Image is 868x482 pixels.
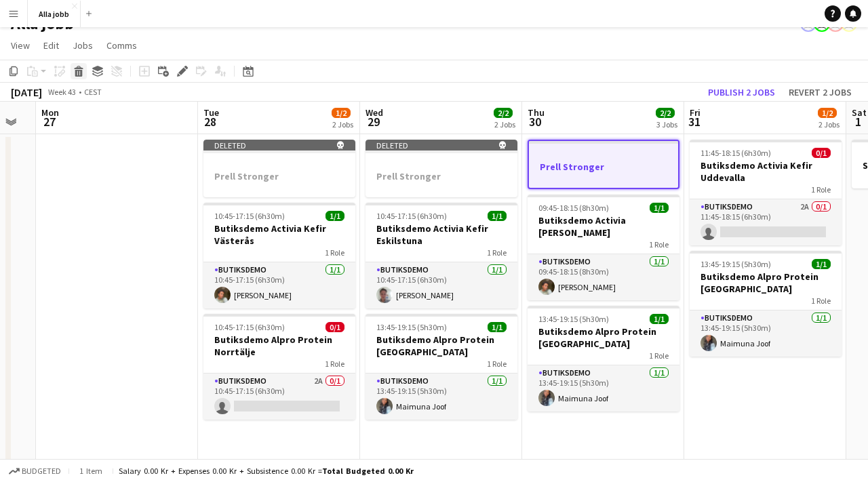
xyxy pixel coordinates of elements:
[690,140,842,245] app-job-card: 11:45-18:15 (6h30m)0/1Butiksdemo Activia Kefir Uddevalla1 RoleButiksdemo2A0/111:45-18:15 (6h30m)
[538,203,609,213] span: 09:45-18:15 (8h30m)
[28,1,81,27] button: Alla jobb
[528,325,679,350] h3: Butiksdemo Alpro Protein [GEOGRAPHIC_DATA]
[363,114,383,129] span: 29
[690,199,842,245] app-card-role: Butiksdemo2A0/111:45-18:15 (6h30m)
[376,211,447,221] span: 10:45-17:15 (6h30m)
[203,170,355,182] h3: Prell Stronger
[325,211,344,221] span: 1/1
[84,87,102,97] div: CEST
[366,262,517,308] app-card-role: Butiksdemo1/110:45-17:15 (6h30m)[PERSON_NAME]
[39,114,59,129] span: 27
[690,106,701,119] span: Fri
[332,119,353,129] div: 2 Jobs
[701,148,771,158] span: 11:45-18:15 (6h30m)
[203,106,219,119] span: Tue
[332,108,351,118] span: 1/2
[528,214,679,239] h3: Butiksdemo Activia [PERSON_NAME]
[67,37,98,54] a: Jobs
[528,140,679,189] app-job-card: Prell Stronger
[203,222,355,247] h3: Butiksdemo Activia Kefir Västerås
[690,251,842,357] app-job-card: 13:45-19:15 (5h30m)1/1Butiksdemo Alpro Protein [GEOGRAPHIC_DATA]1 RoleButiksdemo1/113:45-19:15 (5...
[487,359,507,369] span: 1 Role
[538,314,609,324] span: 13:45-19:15 (5h30m)
[818,108,837,118] span: 1/2
[322,466,414,476] span: Total Budgeted 0.00 kr
[656,108,675,118] span: 2/2
[690,159,842,184] h3: Butiksdemo Activia Kefir Uddevalla
[106,39,137,52] span: Comms
[811,296,831,306] span: 1 Role
[43,39,59,52] span: Edit
[649,239,669,249] span: 1 Role
[649,350,669,361] span: 1 Role
[203,334,355,358] h3: Butiksdemo Alpro Protein Norrtälje
[201,114,219,129] span: 28
[690,310,842,357] app-card-role: Butiksdemo1/113:45-19:15 (5h30m)Maimuna Joof
[850,114,867,129] span: 1
[75,466,107,476] span: 1 item
[11,85,42,99] div: [DATE]
[812,148,831,158] span: 0/1
[488,211,507,221] span: 1/1
[526,114,545,129] span: 30
[203,140,355,150] div: Deleted
[366,140,517,150] div: Deleted
[703,83,781,101] button: Publish 2 jobs
[494,119,515,129] div: 2 Jobs
[690,270,842,295] h3: Butiksdemo Alpro Protein [GEOGRAPHIC_DATA]
[325,322,344,332] span: 0/1
[38,37,64,54] a: Edit
[366,222,517,247] h3: Butiksdemo Activia Kefir Eskilstuna
[528,195,679,300] app-job-card: 09:45-18:15 (8h30m)1/1Butiksdemo Activia [PERSON_NAME]1 RoleButiksdemo1/109:45-18:15 (8h30m)[PERS...
[494,108,513,118] span: 2/2
[325,247,344,258] span: 1 Role
[41,106,59,119] span: Mon
[528,254,679,300] app-card-role: Butiksdemo1/109:45-18:15 (8h30m)[PERSON_NAME]
[366,140,517,197] app-job-card: Deleted Prell Stronger
[366,314,517,420] app-job-card: 13:45-19:15 (5h30m)1/1Butiksdemo Alpro Protein [GEOGRAPHIC_DATA]1 RoleButiksdemo1/113:45-19:15 (5...
[528,106,545,119] span: Thu
[5,37,35,54] a: View
[203,262,355,308] app-card-role: Butiksdemo1/110:45-17:15 (6h30m)[PERSON_NAME]
[650,203,669,213] span: 1/1
[656,119,677,129] div: 3 Jobs
[73,39,93,52] span: Jobs
[366,203,517,308] app-job-card: 10:45-17:15 (6h30m)1/1Butiksdemo Activia Kefir Eskilstuna1 RoleButiksdemo1/110:45-17:15 (6h30m)[P...
[818,119,840,129] div: 2 Jobs
[852,106,867,119] span: Sat
[11,39,30,52] span: View
[214,211,285,221] span: 10:45-17:15 (6h30m)
[325,359,344,369] span: 1 Role
[812,259,831,269] span: 1/1
[101,37,142,54] a: Comms
[366,334,517,358] h3: Butiksdemo Alpro Protein [GEOGRAPHIC_DATA]
[203,203,355,308] app-job-card: 10:45-17:15 (6h30m)1/1Butiksdemo Activia Kefir Västerås1 RoleButiksdemo1/110:45-17:15 (6h30m)[PER...
[203,140,355,197] app-job-card: Deleted Prell Stronger
[203,374,355,420] app-card-role: Butiksdemo2A0/110:45-17:15 (6h30m)
[811,184,831,195] span: 1 Role
[203,314,355,420] app-job-card: 10:45-17:15 (6h30m)0/1Butiksdemo Alpro Protein Norrtälje1 RoleButiksdemo2A0/110:45-17:15 (6h30m)
[528,365,679,411] app-card-role: Butiksdemo1/113:45-19:15 (5h30m)Maimuna Joof
[529,161,678,173] h3: Prell Stronger
[45,87,79,97] span: Week 43
[214,322,285,332] span: 10:45-17:15 (6h30m)
[688,114,701,129] span: 31
[488,322,507,332] span: 1/1
[119,466,414,476] div: Salary 0.00 kr + Expenses 0.00 kr + Subsistence 0.00 kr =
[528,306,679,411] app-job-card: 13:45-19:15 (5h30m)1/1Butiksdemo Alpro Protein [GEOGRAPHIC_DATA]1 RoleButiksdemo1/113:45-19:15 (5...
[22,466,61,476] span: Budgeted
[701,259,771,269] span: 13:45-19:15 (5h30m)
[487,247,507,258] span: 1 Role
[7,464,63,479] button: Budgeted
[650,314,669,324] span: 1/1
